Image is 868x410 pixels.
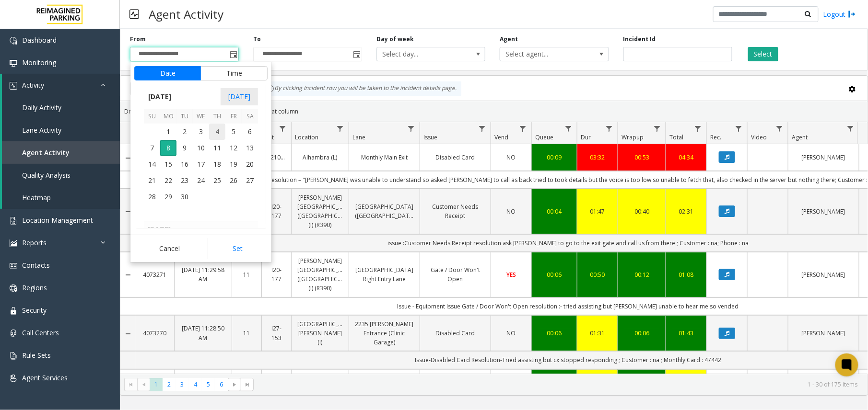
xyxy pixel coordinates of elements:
[215,378,228,391] span: Page 6
[22,80,44,90] span: Activity
[242,109,258,124] th: Sa
[209,156,225,172] td: Thursday, September 18, 2025
[672,329,701,338] a: 01:43
[2,96,120,119] a: Daily Activity
[355,153,414,162] a: Monthly Main Exit
[160,109,176,124] th: Mo
[193,124,209,140] span: 3
[268,324,285,342] a: I27-153
[583,329,612,338] a: 01:31
[180,265,226,284] a: [DATE] 11:29:58 AM
[794,329,853,338] a: [PERSON_NAME]
[672,207,701,216] a: 02:31
[242,124,258,140] span: 6
[506,271,516,279] span: YES
[144,90,176,104] span: [DATE]
[144,189,160,205] td: Sunday, September 28, 2025
[225,140,242,156] td: Friday, September 12, 2025
[10,59,17,67] img: 'icon'
[538,153,571,162] a: 00:09
[583,207,612,216] div: 01:47
[507,207,516,216] span: NO
[651,122,664,135] a: Wrapup Filter Menu
[2,74,120,96] a: Activity
[2,164,120,186] a: Quality Analysis
[10,307,17,315] img: 'icon'
[209,109,225,124] th: Th
[844,122,857,135] a: Agent Filter Menu
[2,141,120,164] a: Agent Activity
[792,133,808,141] span: Agent
[624,329,660,338] a: 00:06
[242,124,258,140] td: Saturday, September 6, 2025
[144,156,160,172] span: 14
[176,140,193,156] td: Tuesday, September 9, 2025
[623,35,656,44] label: Incident Id
[355,319,414,347] a: 2235 [PERSON_NAME] Entrance (Clinic Garage)
[22,216,93,225] span: Location Management
[176,124,193,140] td: Tuesday, September 2, 2025
[423,133,437,141] span: Issue
[144,172,160,189] td: Sunday, September 21, 2025
[144,140,160,156] span: 7
[355,265,414,284] a: [GEOGRAPHIC_DATA] Right Entry Lane
[583,270,612,279] a: 00:50
[176,140,193,156] span: 9
[268,265,285,284] a: I20-177
[22,193,51,202] span: Heatmap
[497,153,526,162] a: NO
[209,156,225,172] span: 18
[497,329,526,338] a: NO
[144,109,160,124] th: Su
[22,58,56,67] span: Monitoring
[22,306,47,315] span: Security
[120,330,136,338] a: Collapse Details
[209,140,225,156] td: Thursday, September 11, 2025
[144,221,258,238] th: [DATE]
[225,156,242,172] td: Friday, September 19, 2025
[176,172,193,189] span: 23
[120,271,136,279] a: Collapse Details
[193,140,209,156] td: Wednesday, September 10, 2025
[426,265,485,284] a: Gate / Door Won't Open
[583,153,612,162] a: 03:32
[672,153,701,162] a: 04:34
[10,239,17,247] img: 'icon'
[259,380,858,388] kendo-pager-info: 1 - 30 of 175 items
[160,172,176,189] td: Monday, September 22, 2025
[624,153,660,162] a: 00:53
[748,47,778,61] button: Select
[176,124,193,140] span: 2
[160,140,176,156] span: 8
[500,35,518,44] label: Agent
[794,153,853,162] a: [PERSON_NAME]
[848,9,856,19] img: logout
[120,208,136,216] a: Collapse Details
[22,373,68,382] span: Agent Services
[22,238,47,247] span: Reports
[225,124,242,140] td: Friday, September 5, 2025
[10,285,17,292] img: 'icon'
[221,88,258,105] span: [DATE]
[160,156,176,172] span: 15
[672,270,701,279] a: 01:08
[242,172,258,189] span: 27
[209,124,225,140] td: Thursday, September 4, 2025
[231,381,238,388] span: Go to the next page
[476,122,489,135] a: Issue Filter Menu
[144,2,228,26] h3: Agent Activity
[238,270,256,279] a: 11
[624,270,660,279] a: 00:12
[622,133,644,141] span: Wrapup
[538,207,571,216] div: 00:04
[538,329,571,338] div: 00:06
[228,378,241,391] span: Go to the next page
[180,324,226,342] a: [DATE] 11:28:50 AM
[228,47,238,61] span: Toggle popup
[193,109,209,124] th: We
[426,202,485,220] a: Customer Needs Receipt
